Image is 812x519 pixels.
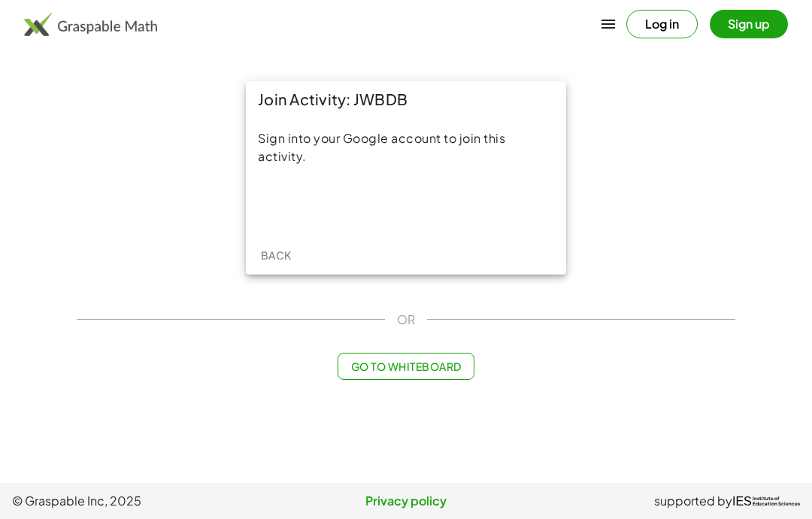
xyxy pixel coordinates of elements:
div: Sign into your Google account to join this activity. [258,129,554,165]
span: Back [260,248,291,262]
button: Log in [626,10,698,38]
span: Go to Whiteboard [350,360,461,373]
span: IES [732,494,752,508]
button: Sign up [710,10,788,38]
span: Institute of Education Sciences [753,496,800,507]
span: OR [397,311,415,329]
span: © Graspable Inc, 2025 [12,492,274,510]
iframe: Diálogo de Acceder con Google [503,15,797,243]
div: Join Activity: JWBDB [246,81,566,117]
a: IESInstitute ofEducation Sciences [732,492,800,510]
div: Acceder con Google. Se abre en una pestaña nueva [335,188,478,221]
span: supported by [654,492,732,510]
a: Privacy policy [274,492,537,510]
iframe: Botón de Acceder con Google [327,188,486,221]
button: Go to Whiteboard [338,353,474,380]
button: Back [252,241,300,269]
